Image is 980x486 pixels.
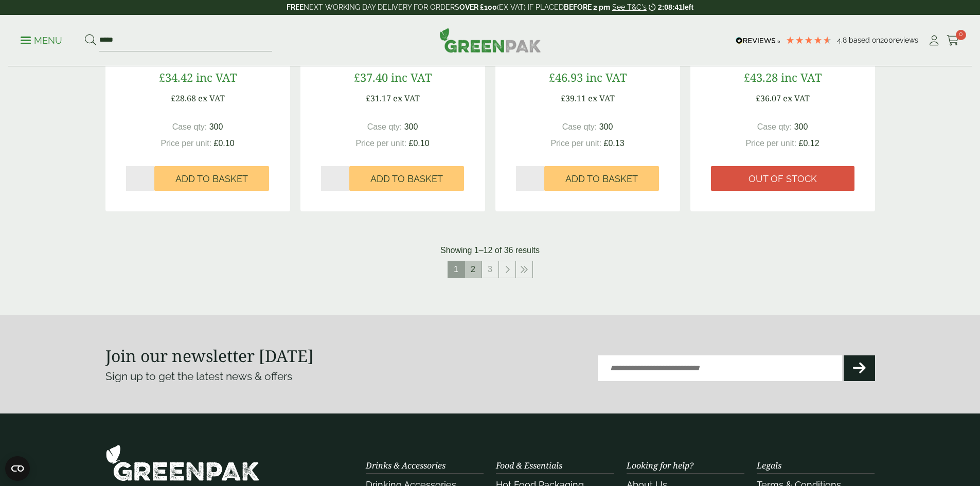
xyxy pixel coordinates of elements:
span: £28.68 [171,93,196,104]
strong: FREE [287,3,304,11]
span: 200 [880,36,893,44]
a: 0 [947,33,959,48]
img: REVIEWS.io [736,37,780,44]
span: Add to Basket [370,173,443,185]
span: Price per unit: [550,139,601,148]
p: Showing 1–12 of 36 results [440,244,540,257]
a: See T&C's [612,3,647,11]
span: Case qty: [172,122,207,131]
button: Add to Basket [544,166,659,191]
span: 300 [209,122,223,131]
span: Case qty: [367,122,402,131]
strong: Join our newsletter [DATE] [105,345,314,367]
i: My Account [928,35,940,46]
span: £46.93 [549,69,583,85]
span: 0 [956,30,966,40]
span: inc VAT [391,69,432,85]
span: ex VAT [783,93,810,104]
button: Add to Basket [154,166,269,191]
p: Sign up to get the latest news & offers [105,368,452,385]
span: Price per unit: [161,139,211,148]
strong: OVER £100 [459,3,497,11]
div: 4.79 Stars [786,35,832,45]
span: inc VAT [586,69,627,85]
a: 2 [465,261,482,278]
span: ex VAT [588,93,615,104]
p: Menu [21,34,62,47]
button: Add to Basket [349,166,464,191]
span: £34.42 [159,69,193,85]
span: £0.10 [409,139,430,148]
span: Based on [849,36,880,44]
a: Out of stock [711,166,854,191]
span: Out of stock [749,173,817,185]
span: Price per unit: [745,139,796,148]
span: Case qty: [562,122,597,131]
span: £37.40 [354,69,388,85]
span: £0.13 [604,139,625,148]
img: GreenPak Supplies [439,28,541,52]
span: Add to Basket [175,173,248,185]
span: 2:08:41 [658,3,683,11]
span: £43.28 [744,69,778,85]
span: 1 [448,261,465,278]
span: left [683,3,693,11]
a: Menu [21,34,62,45]
span: £0.10 [214,139,235,148]
img: GreenPak Supplies [105,444,260,482]
span: 300 [794,122,808,131]
span: £0.12 [799,139,819,148]
span: ex VAT [393,93,420,104]
span: £39.11 [561,93,586,104]
span: Price per unit: [355,139,406,148]
span: 4.8 [837,36,849,44]
span: Add to Basket [565,173,638,185]
span: ex VAT [198,93,225,104]
span: reviews [893,36,918,44]
a: 3 [482,261,498,278]
strong: BEFORE 2 pm [564,3,610,11]
span: inc VAT [196,69,237,85]
button: Open CMP widget [5,456,30,481]
span: inc VAT [781,69,822,85]
i: Cart [947,35,959,46]
span: 300 [404,122,418,131]
span: £36.07 [756,93,781,104]
span: 300 [599,122,613,131]
span: Case qty: [757,122,792,131]
span: £31.17 [366,93,391,104]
